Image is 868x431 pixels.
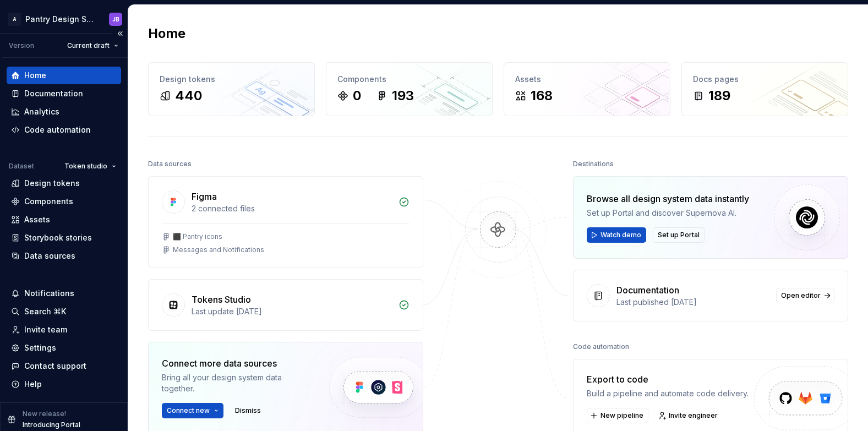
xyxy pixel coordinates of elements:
span: Invite engineer [669,411,718,420]
button: Connect new [162,403,223,418]
a: Assets [7,211,121,228]
div: Design tokens [24,178,80,189]
button: Set up Portal [653,227,705,243]
button: APantry Design SystemJB [2,7,125,31]
a: Docs pages189 [681,62,848,116]
a: Components [7,193,121,210]
a: Analytics [7,103,121,121]
a: Code automation [7,121,121,139]
div: Bring all your design system data together. [162,372,310,394]
a: Open editor [776,288,834,303]
a: Design tokens [7,174,121,192]
div: Assets [515,74,659,85]
div: 0 [353,87,361,105]
div: Data sources [24,250,75,261]
a: Tokens StudioLast update [DATE] [148,279,423,331]
span: New pipeline [600,411,643,420]
div: Components [337,74,481,85]
div: Connect more data sources [162,357,310,370]
div: Documentation [616,283,679,297]
div: Help [24,379,42,390]
h2: Home [148,25,185,42]
button: Current draft [62,38,123,53]
div: Home [24,70,46,81]
div: JB [112,15,119,24]
div: Assets [24,214,50,225]
div: Tokens Studio [192,293,251,306]
div: Browse all design system data instantly [587,192,749,205]
a: Invite engineer [655,408,723,423]
button: Dismiss [230,403,266,418]
button: Contact support [7,357,121,375]
div: 168 [531,87,553,105]
div: Storybook stories [24,232,92,243]
div: Settings [24,342,56,353]
button: Search ⌘K [7,303,121,320]
div: Dataset [9,162,34,171]
div: Code automation [24,124,91,135]
div: Data sources [148,156,192,172]
div: Version [9,41,34,50]
a: Invite team [7,321,121,339]
span: Set up Portal [658,231,700,239]
div: 440 [175,87,202,105]
div: Set up Portal and discover Supernova AI. [587,208,749,219]
div: Last published [DATE] [616,297,769,308]
div: Pantry Design System [25,14,96,25]
div: A [8,13,21,26]
a: Assets168 [504,62,670,116]
a: Documentation [7,85,121,102]
a: Settings [7,339,121,357]
div: Documentation [24,88,83,99]
div: Figma [192,190,217,203]
div: Build a pipeline and automate code delivery. [587,388,749,399]
a: Figma2 connected files⬛️ Pantry iconsMessages and Notifications [148,176,423,268]
div: Search ⌘K [24,306,66,317]
div: ⬛️ Pantry icons [173,232,222,241]
div: Messages and Notifications [173,245,264,254]
div: Destinations [573,156,614,172]
div: Docs pages [693,74,837,85]
div: Components [24,196,73,207]
button: Collapse sidebar [112,26,128,41]
a: Data sources [7,247,121,265]
button: New pipeline [587,408,648,423]
span: Current draft [67,41,110,50]
span: Dismiss [235,406,261,415]
button: Token studio [59,159,121,174]
a: Design tokens440 [148,62,315,116]
p: New release! [23,410,66,418]
span: Watch demo [600,231,641,239]
div: Analytics [24,106,59,117]
div: 189 [708,87,730,105]
a: Home [7,67,121,84]
div: Code automation [573,339,629,354]
span: Open editor [781,291,821,300]
p: Introducing Portal [23,421,80,429]
div: 2 connected files [192,203,392,214]
div: Invite team [24,324,67,335]
div: Last update [DATE] [192,306,392,317]
div: 193 [392,87,414,105]
a: Storybook stories [7,229,121,247]
div: Notifications [24,288,74,299]
button: Watch demo [587,227,646,243]
button: Notifications [7,285,121,302]
span: Connect new [167,406,210,415]
div: Design tokens [160,74,303,85]
div: Contact support [24,361,86,372]
span: Token studio [64,162,107,171]
a: Components0193 [326,62,493,116]
div: Export to code [587,373,749,386]
button: Help [7,375,121,393]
